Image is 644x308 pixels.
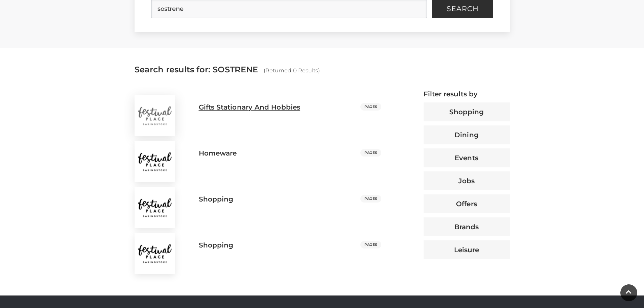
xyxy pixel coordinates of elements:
[360,103,381,111] span: PAGES
[424,125,510,144] button: Dining
[135,95,175,136] img: gifts stationary and hobbies
[360,241,381,248] span: PAGES
[424,148,510,167] button: Events
[424,240,510,259] button: Leisure
[135,187,175,228] img: shopping
[424,90,510,98] h4: Filter results by
[199,241,234,249] h3: Shopping
[135,233,175,274] img: shopping
[129,182,386,228] a: shopping Shopping PAGES
[360,149,381,157] span: PAGES
[135,141,175,182] img: homeware
[424,102,510,121] button: Shopping
[360,195,381,203] span: PAGES
[447,5,479,12] span: Search
[264,67,320,74] span: (Returned 0 Results)
[424,171,510,190] button: Jobs
[199,103,301,111] h3: Gifts Stationary And Hobbies
[424,217,510,236] button: Brands
[129,90,386,136] a: gifts stationary and hobbies Gifts Stationary And Hobbies PAGES
[129,228,386,274] a: shopping Shopping PAGES
[129,136,386,182] a: homeware Homeware PAGES
[424,194,510,213] button: Offers
[199,195,234,203] h3: Shopping
[135,65,258,74] span: Search results for: SOSTRENE
[199,149,237,157] h3: Homeware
